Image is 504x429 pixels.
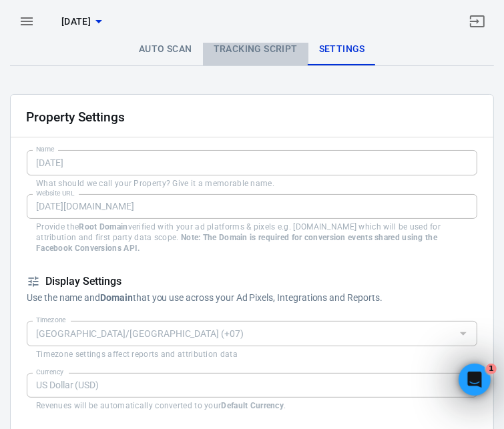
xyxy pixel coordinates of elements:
[48,9,115,34] button: [DATE]
[203,33,308,65] a: Tracking Script
[27,150,477,175] input: Your Website Name
[26,110,125,124] h2: Property Settings
[36,144,55,154] label: Name
[308,33,376,65] a: Settings
[61,13,91,30] span: Sunday
[36,233,437,253] strong: Note: The Domain is required for conversion events shared using the Facebook Conversions API.
[461,5,493,37] a: Sign out
[27,291,477,305] p: Use the name and that you use across your Ad Pixels, Integrations and Reports.
[31,325,451,342] input: UTC
[100,292,133,303] strong: Domain
[36,222,468,254] p: Provide the verified with your ad platforms & pixels e.g. [DOMAIN_NAME] which will be used for at...
[27,194,477,219] input: example.com
[79,222,128,232] strong: Root Domain
[221,401,284,410] strong: Default Currency
[36,367,64,377] label: Currency
[31,377,451,394] input: USD
[36,400,468,411] p: Revenues will be automatically converted to your .
[36,188,75,198] label: Website URL
[128,33,203,65] a: Auto Scan
[27,275,477,289] h5: Display Settings
[36,178,468,189] p: What should we call your Property? Give it a memorable name.
[36,349,468,360] p: Timezone settings affect reports and attribution data
[459,364,491,396] iframe: Intercom live chat
[486,364,497,374] span: 1
[36,315,66,325] label: Timezone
